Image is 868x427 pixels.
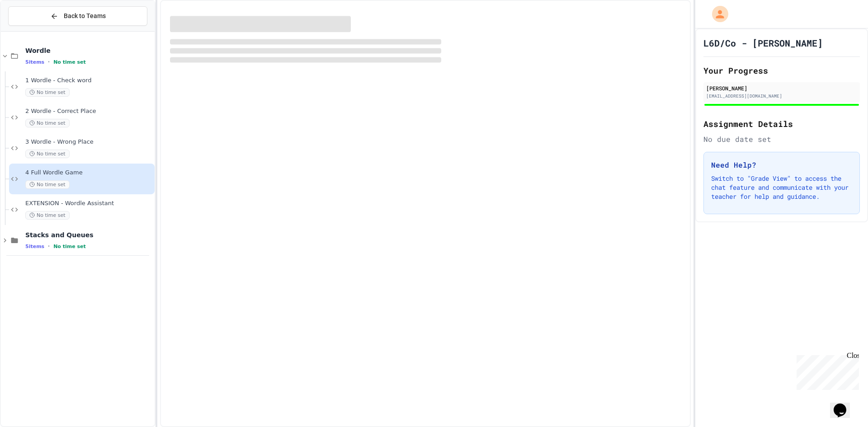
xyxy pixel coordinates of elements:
[706,93,857,99] div: [EMAIL_ADDRESS][DOMAIN_NAME]
[25,169,153,177] span: 4 Full Wordle Game
[25,200,153,207] span: EXTENSION - Wordle Assistant
[25,47,153,55] span: Wordle
[4,4,62,57] div: Chat with us now!Close
[711,160,852,170] h3: Need Help?
[25,180,70,189] span: No time set
[48,58,50,66] span: •
[64,11,106,21] span: Back to Teams
[793,352,859,390] iframe: chat widget
[703,64,860,77] h2: Your Progress
[53,244,86,249] span: No time set
[25,150,70,158] span: No time set
[25,231,153,239] span: Stacks and Queues
[25,77,153,84] span: 1 Wordle - Check word
[830,391,859,418] iframe: chat widget
[711,174,852,201] p: Switch to "Grade View" to access the chat feature and communicate with your teacher for help and ...
[703,37,823,49] h1: L6D/Co - [PERSON_NAME]
[703,117,860,130] h2: Assignment Details
[25,119,70,127] span: No time set
[25,108,153,115] span: 2 Wordle - Correct Place
[25,211,70,220] span: No time set
[25,138,153,146] span: 3 Wordle - Wrong Place
[25,244,44,249] span: 5 items
[25,88,70,97] span: No time set
[48,243,50,250] span: •
[703,134,860,145] div: No due date set
[53,59,86,65] span: No time set
[703,4,731,24] div: My Account
[8,6,147,26] button: Back to Teams
[706,84,857,92] div: [PERSON_NAME]
[25,59,44,65] span: 5 items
